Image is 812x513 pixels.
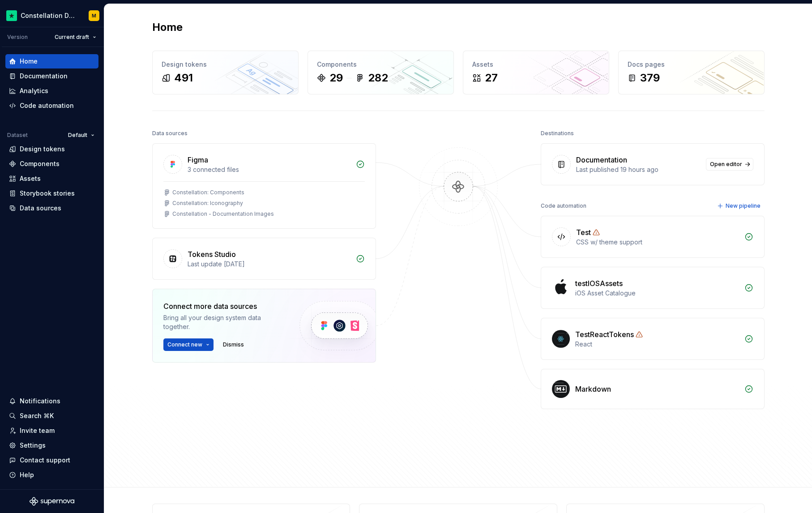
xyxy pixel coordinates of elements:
div: Components [317,60,444,69]
div: Home [20,57,38,66]
div: Destinations [541,127,574,140]
a: Components [5,157,98,171]
div: Invite team [20,426,55,435]
img: d602db7a-5e75-4dfe-a0a4-4b8163c7bad2.png [6,10,17,21]
a: Analytics [5,84,98,98]
button: New pipeline [714,200,765,212]
a: Design tokens491 [152,51,299,94]
span: Open editor [710,161,742,168]
a: Invite team [5,423,98,438]
div: Settings [20,441,46,450]
div: Constellation Design System [21,11,78,20]
div: React [575,340,739,349]
div: Figma [188,154,208,165]
button: Search ⌘K [5,409,98,423]
div: Test [576,227,591,238]
div: Assets [20,174,41,183]
button: Default [64,129,98,141]
div: Dataset [7,132,28,139]
div: M [92,12,96,19]
span: Current draft [55,34,89,41]
div: Components [20,159,60,168]
button: Dismiss [219,338,248,351]
div: Code automation [541,200,586,212]
div: Markdown [575,384,611,394]
div: iOS Asset Catalogue [575,289,739,298]
div: Connect more data sources [163,301,284,312]
div: Docs pages [628,60,755,69]
div: Constellation: Iconography [172,200,243,207]
div: 491 [174,71,193,85]
div: Design tokens [162,60,289,69]
div: Version [7,34,28,41]
span: Connect new [167,341,202,348]
a: Docs pages379 [618,51,765,94]
a: Documentation [5,69,98,83]
button: Connect new [163,338,214,351]
div: 379 [640,71,660,85]
a: Settings [5,438,98,453]
a: Design tokens [5,142,98,156]
div: Bring all your design system data together. [163,313,284,331]
div: Search ⌘K [20,411,54,420]
div: Design tokens [20,145,65,154]
div: 3 connected files [188,165,350,174]
div: Notifications [20,397,60,406]
div: Documentation [20,72,68,81]
div: CSS w/ theme support [576,238,739,247]
a: Data sources [5,201,98,215]
div: Documentation [576,154,627,165]
div: Assets [472,60,600,69]
div: Storybook stories [20,189,75,198]
div: Constellation - Documentation Images [172,210,274,218]
div: testIOSAssets [575,278,623,289]
div: Data sources [152,127,188,140]
div: Data sources [20,204,61,213]
span: Default [68,132,87,139]
a: Open editor [706,158,753,171]
a: Tokens StudioLast update [DATE] [152,238,376,280]
h2: Home [152,20,183,34]
button: Constellation Design SystemM [2,6,102,25]
div: Last update [DATE] [188,260,350,269]
a: Storybook stories [5,186,98,201]
button: Current draft [51,31,100,43]
a: Components29282 [308,51,454,94]
span: Dismiss [223,341,244,348]
div: Code automation [20,101,74,110]
div: Help [20,470,34,479]
div: 282 [368,71,388,85]
div: Contact support [20,456,70,465]
a: Code automation [5,98,98,113]
button: Contact support [5,453,98,467]
div: 27 [485,71,498,85]
div: Analytics [20,86,48,95]
button: Help [5,468,98,482]
div: TestReactTokens [575,329,634,340]
button: Notifications [5,394,98,408]
a: Assets [5,171,98,186]
span: New pipeline [726,202,761,209]
div: Tokens Studio [188,249,236,260]
a: Home [5,54,98,68]
a: Figma3 connected filesConstellation: ComponentsConstellation: IconographyConstellation - Document... [152,143,376,229]
svg: Supernova Logo [30,497,74,506]
div: Last published 19 hours ago [576,165,701,174]
div: Constellation: Components [172,189,244,196]
div: 29 [329,71,343,85]
a: Assets27 [463,51,609,94]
